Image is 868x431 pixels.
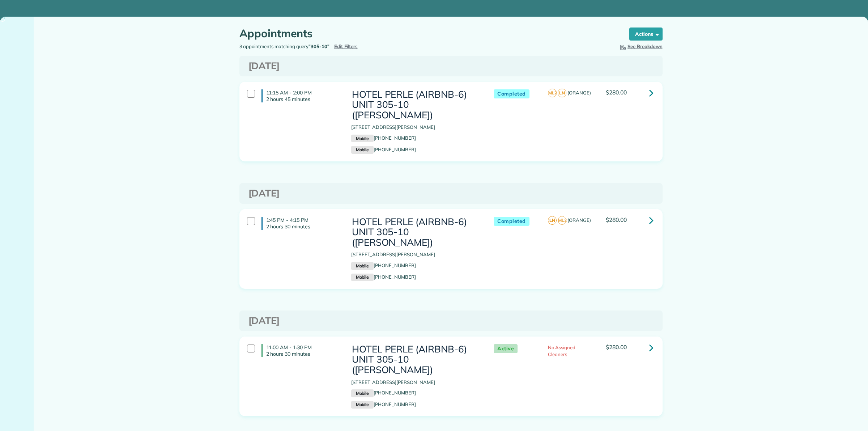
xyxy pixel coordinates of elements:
h3: [DATE] [248,61,654,71]
span: $280.00 [606,89,627,96]
small: Mobile [351,146,374,154]
span: $280.00 [606,216,627,223]
a: Mobile[PHONE_NUMBER] [351,147,416,152]
span: ML2 [558,216,566,225]
span: Active [494,344,518,353]
strong: "305-10" [309,43,329,49]
small: Mobile [351,389,374,397]
h3: HOTEL PERLE (AIRBNB-6) UNIT 305-10 ([PERSON_NAME]) [351,344,479,375]
span: ML2 [548,89,557,97]
button: See Breakdown [619,43,663,50]
p: [STREET_ADDRESS][PERSON_NAME] [351,251,479,258]
h3: HOTEL PERLE (AIRBNB-6) UNIT 305-10 ([PERSON_NAME]) [351,217,479,248]
a: Mobile[PHONE_NUMBER] [351,262,416,268]
h3: HOTEL PERLE (AIRBNB-6) UNIT 305-10 ([PERSON_NAME]) [351,89,479,121]
span: (ORANGE) [567,90,591,96]
a: Mobile[PHONE_NUMBER] [351,135,416,141]
small: Mobile [351,262,374,270]
h3: [DATE] [248,188,654,199]
a: Mobile[PHONE_NUMBER] [351,390,416,396]
span: LN [548,216,557,225]
p: 2 hours 45 minutes [266,96,340,102]
a: Mobile[PHONE_NUMBER] [351,401,416,407]
small: Mobile [351,401,374,409]
span: LN [558,89,566,97]
a: Edit Filters [334,43,358,49]
div: 3 appointments matching query [234,43,451,50]
p: [STREET_ADDRESS][PERSON_NAME] [351,124,479,131]
h4: 1:45 PM - 4:15 PM [261,217,340,230]
p: 2 hours 30 minutes [266,223,340,230]
a: Mobile[PHONE_NUMBER] [351,274,416,280]
span: Completed [494,217,529,226]
span: (ORANGE) [567,217,591,223]
button: Actions [629,28,663,41]
span: $280.00 [606,343,627,351]
small: Mobile [351,274,374,282]
small: Mobile [351,135,374,143]
h4: 11:15 AM - 2:00 PM [261,89,340,102]
h1: Appointments [239,28,616,39]
span: No Assigned Cleaners [548,345,575,358]
p: [STREET_ADDRESS][PERSON_NAME] [351,379,479,386]
p: 2 hours 30 minutes [266,351,340,357]
h4: 11:00 AM - 1:30 PM [261,344,340,357]
span: Completed [494,89,529,98]
h3: [DATE] [248,316,654,326]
